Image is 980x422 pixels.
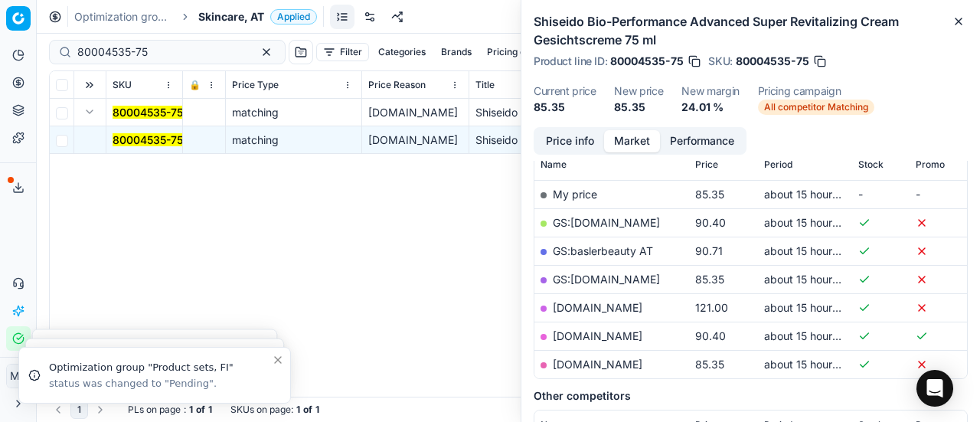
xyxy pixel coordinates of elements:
[534,100,596,115] dd: 85.35
[604,130,660,152] button: Market
[534,86,596,97] dt: Current price
[6,364,31,388] button: MC
[695,188,724,201] span: 85.35
[49,360,272,375] div: Optimization group "Product sets, FI"
[198,9,317,25] span: Skincare, ATApplied
[758,100,874,115] span: All competitor Matching
[553,273,660,286] a: GS:[DOMAIN_NAME]
[208,404,212,416] strong: 1
[541,159,567,171] span: Name
[660,130,744,152] button: Performance
[113,106,183,119] mark: 80004535-75
[475,133,897,146] span: Shiseido Bio-Performance Advanced Super Revitalizing Cream Gesichtscreme 75 ml
[858,159,884,171] span: Stock
[270,9,317,25] span: Applied
[80,76,99,94] button: Expand all
[764,273,860,286] span: about 15 hours ago
[232,132,355,148] div: matching
[91,401,109,419] button: Go to next page
[916,159,945,171] span: Promo
[695,358,724,371] span: 85.35
[553,188,597,201] span: My price
[708,56,733,67] span: SKU :
[695,329,726,342] span: 90.40
[681,100,740,115] dd: 24.01 %
[553,244,653,257] a: GS:baslerbeauty AT
[315,404,319,416] strong: 1
[7,365,30,388] span: MC
[534,12,968,49] h2: Shiseido Bio-Performance Advanced Super Revitalizing Cream Gesichtscreme 75 ml
[764,159,792,171] span: Period
[695,159,718,171] span: Price
[534,388,968,404] h5: Other competitors
[232,105,355,120] div: matching
[113,132,183,148] button: 80004535-75
[614,86,663,97] dt: New price
[128,404,181,416] span: PLs on page
[49,401,109,419] nav: pagination
[614,100,663,115] dd: 85.35
[80,103,99,121] button: Expand
[475,106,897,119] span: Shiseido Bio-Performance Advanced Super Revitalizing Cream Gesichtscreme 75 ml
[764,358,860,371] span: about 15 hours ago
[553,301,642,314] a: [DOMAIN_NAME]
[435,43,478,61] button: Brands
[113,79,132,91] span: SKU
[681,86,740,97] dt: New margin
[77,44,245,60] input: Search by SKU or title
[368,79,426,91] span: Price Reason
[475,79,495,91] span: Title
[316,43,369,61] button: Filter
[481,43,569,61] button: Pricing campaign
[368,132,462,148] div: [DOMAIN_NAME]
[910,180,967,208] td: -
[49,401,67,419] button: Go to previous page
[189,79,201,91] span: 🔒
[695,244,723,257] span: 90.71
[49,377,272,391] div: status was changed to "Pending".
[189,404,193,416] strong: 1
[128,404,212,416] div: :
[232,79,279,91] span: Price Type
[198,9,264,25] span: Skincare, AT
[916,370,953,407] div: Open Intercom Messenger
[113,105,183,120] button: 80004535-75
[764,244,860,257] span: about 15 hours ago
[230,404,293,416] span: SKUs on page :
[70,401,88,419] button: 1
[695,301,728,314] span: 121.00
[736,54,809,69] span: 80004535-75
[372,43,432,61] button: Categories
[196,404,205,416] strong: of
[764,329,860,342] span: about 15 hours ago
[764,188,860,201] span: about 15 hours ago
[695,216,726,229] span: 90.40
[764,301,860,314] span: about 15 hours ago
[269,351,287,369] button: Close toast
[368,105,462,120] div: [DOMAIN_NAME]
[764,216,860,229] span: about 15 hours ago
[610,54,684,69] span: 80004535-75
[758,86,874,97] dt: Pricing campaign
[113,133,183,146] mark: 80004535-75
[534,56,607,67] span: Product line ID :
[74,9,317,25] nav: breadcrumb
[303,404,312,416] strong: of
[553,216,660,229] a: GS:[DOMAIN_NAME]
[553,329,642,342] a: [DOMAIN_NAME]
[296,404,300,416] strong: 1
[852,180,910,208] td: -
[695,273,724,286] span: 85.35
[74,9,172,25] a: Optimization groups
[536,130,604,152] button: Price info
[553,358,642,371] a: [DOMAIN_NAME]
